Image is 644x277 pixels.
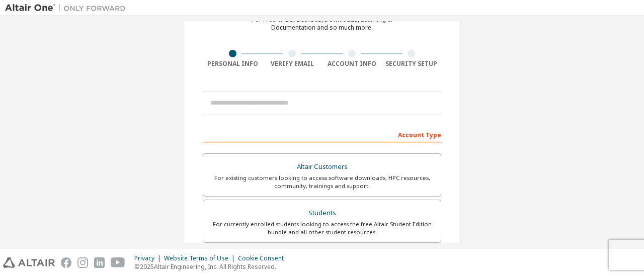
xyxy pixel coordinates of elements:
[61,257,71,268] img: facebook.svg
[209,174,435,190] div: For existing customers looking to access software downloads, HPC resources, community, trainings ...
[3,257,55,268] img: altair_logo.svg
[252,16,392,32] div: For Free Trials, Licenses, Downloads, Learning & Documentation and so much more.
[94,257,105,268] img: linkedin.svg
[77,257,88,268] img: instagram.svg
[5,3,131,13] img: Altair One
[111,257,125,268] img: youtube.svg
[134,262,290,271] p: © 2025 Altair Engineering, Inc. All Rights Reserved.
[209,160,435,174] div: Altair Customers
[203,126,441,142] div: Account Type
[209,220,435,236] div: For currently enrolled students looking to access the free Altair Student Edition bundle and all ...
[164,254,238,262] div: Website Terms of Use
[134,254,164,262] div: Privacy
[209,206,435,220] div: Students
[382,60,442,68] div: Security Setup
[203,60,263,68] div: Personal Info
[238,254,290,262] div: Cookie Consent
[263,60,323,68] div: Verify Email
[322,60,382,68] div: Account Info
